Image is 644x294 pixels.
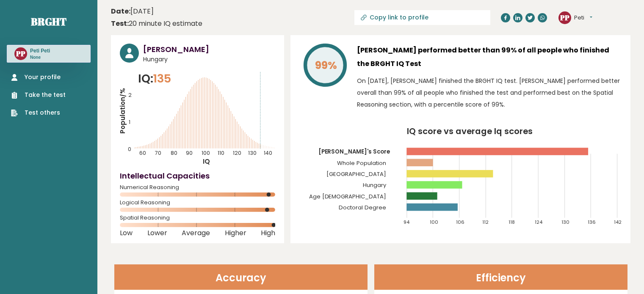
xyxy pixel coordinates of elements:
tspan: 118 [509,219,515,225]
tspan: 0 [128,146,131,153]
a: Test others [11,108,66,117]
span: Low [120,231,133,235]
tspan: 136 [588,219,596,225]
tspan: 70 [155,149,161,157]
span: High [261,231,275,235]
tspan: 94 [404,219,410,225]
tspan: 2 [128,91,132,99]
tspan: [GEOGRAPHIC_DATA] [327,170,387,178]
p: On [DATE], [PERSON_NAME] finished the BRGHT IQ test. [PERSON_NAME] performed better overall than ... [357,75,622,110]
tspan: 130 [248,149,257,157]
tspan: 60 [140,149,146,157]
span: 135 [153,71,171,86]
a: Take the test [11,91,66,99]
tspan: 120 [233,149,241,157]
tspan: Age [DEMOGRAPHIC_DATA] [309,192,387,201]
h3: [PERSON_NAME] performed better than 99% of all people who finished the BRGHT IQ Test [357,44,622,71]
span: Higher [225,231,246,235]
div: 20 minute IQ estimate [111,19,202,29]
tspan: 80 [171,149,177,157]
tspan: Hungary [363,181,387,190]
tspan: 110 [218,149,224,157]
tspan: 1 [129,118,130,126]
p: None [30,55,50,60]
h3: Peti Peti [30,47,50,54]
tspan: Population/% [118,88,127,134]
a: Brght [31,15,66,28]
tspan: Doctoral Degree [339,203,387,212]
span: Hungary [143,55,275,64]
tspan: 142 [614,219,622,225]
span: Numerical Reasoning [120,186,275,189]
tspan: 112 [483,219,489,225]
button: Peti [574,14,592,22]
time: [DATE] [111,6,154,16]
b: Date: [111,6,130,16]
tspan: IQ [203,157,210,166]
p: IQ: [138,70,171,87]
tspan: 100 [430,219,438,225]
span: Lower [147,231,167,235]
tspan: 90 [186,149,193,157]
a: Your profile [11,73,66,82]
tspan: 99% [315,58,337,73]
h4: Intellectual Capacities [120,170,275,181]
span: Logical Reasoning [120,201,275,204]
tspan: IQ score vs average Iq scores [407,125,533,137]
text: PP [16,49,25,58]
tspan: Whole Population [337,159,387,167]
header: Accuracy [114,264,368,290]
tspan: 130 [561,219,569,225]
tspan: 106 [456,219,465,225]
b: Test: [111,19,129,28]
tspan: 124 [535,219,543,225]
span: Average [182,231,210,235]
tspan: 140 [264,149,272,157]
header: Efficiency [374,264,627,290]
span: Spatial Reasoning [120,216,275,220]
tspan: [PERSON_NAME]'s Score [318,148,390,156]
text: PP [560,12,569,22]
tspan: 100 [202,149,210,157]
h3: [PERSON_NAME] [143,44,275,55]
